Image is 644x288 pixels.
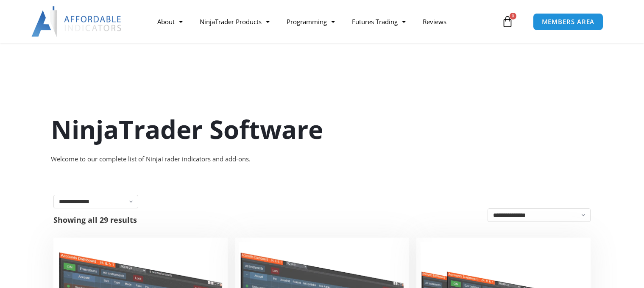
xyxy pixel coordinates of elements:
a: 0 [489,9,526,34]
h1: NinjaTrader Software [51,111,594,147]
img: LogoAI | Affordable Indicators – NinjaTrader [31,6,123,37]
a: Reviews [414,12,455,31]
p: Showing all 29 results [53,216,137,224]
span: 0 [510,13,516,19]
a: MEMBERS AREA [533,13,604,30]
span: MEMBERS AREA [542,19,595,25]
nav: Menu [149,12,499,31]
a: About [149,12,191,31]
select: Shop order [488,208,591,222]
a: Programming [278,12,343,31]
div: Welcome to our complete list of NinjaTrader indicators and add-ons. [51,153,594,165]
a: NinjaTrader Products [191,12,278,31]
a: Futures Trading [343,12,414,31]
